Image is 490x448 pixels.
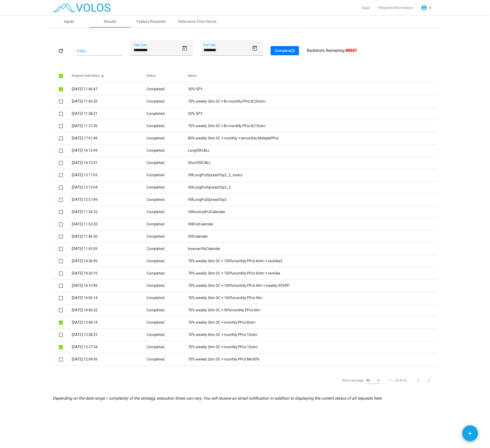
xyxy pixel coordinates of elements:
[147,83,188,95] td: Completed
[58,48,64,54] mat-icon: refresh
[72,255,147,267] td: [DATE] 14:36:49
[180,43,190,53] button: Open calendar
[72,206,147,218] td: [DATE] 11:56:52
[72,218,147,231] td: [DATE] 11:53:20
[188,108,437,120] td: 20% SPY
[53,396,382,401] i: Depending on the date range / complexity of the strategy, execution times can vary. You will reci...
[250,43,260,53] button: Open calendar
[72,194,147,206] td: [DATE] 12:57:49
[188,255,437,267] td: 70% weekly 3itm SC + 100%monthly PPut 4otm + restrike2
[188,280,437,292] td: 70% weekly 3itm SC + 100%monthly PPut 4tm + weekly 95%PP
[188,83,437,95] td: 30% SPY
[188,169,437,181] td: VIXLongPutSpread1by2_2_invers
[72,231,147,243] td: [DATE] 11:46:30
[188,304,437,316] td: 70% weekly 3itm SC + 90%monthly PPut 4tm
[147,194,188,206] td: Completed
[72,120,147,132] td: [DATE] 11:37:36
[275,49,295,53] span: Compare (3)
[366,379,370,382] span: 50
[188,292,437,304] td: 70% weekly 3itm SC + 100%monthly PPut 4tm
[188,267,437,280] td: 70% weekly 3itm SC + 100%monthly PPut 4otm + restrike
[72,292,147,304] td: [DATE] 14:06:14
[147,181,188,194] td: Completed
[72,132,147,145] td: [DATE] 17:01:49
[188,181,437,194] td: VIXLongPutSpread1by2_2
[147,157,188,169] td: Completed
[271,46,299,55] button: Compare(3)
[390,378,407,383] div: 1 – 23 of 23
[72,95,147,108] td: [DATE] 11:45:35
[147,120,188,132] td: Completed
[188,206,437,218] td: VIXInversePutCalender
[147,132,188,145] td: Completed
[188,145,437,157] td: LongVIXCALL
[147,292,188,304] td: Completed
[188,73,196,78] div: Name
[188,341,437,353] td: 70% weekly 3itm SC + monthly PPut 10otm
[72,316,147,329] td: [DATE] 13:48:14
[188,95,437,108] td: 70% weekly 3itm SC + Bi-monthly PPut 8/20otm
[358,3,374,12] a: Apps
[147,255,188,267] td: Completed
[147,231,188,243] td: Completed
[147,353,188,366] td: Completed
[137,19,166,24] div: Feature Requests
[427,5,433,11] mat-icon: arrow_drop_down
[64,19,74,24] div: Inputs
[147,95,188,108] td: Completed
[147,108,188,120] td: Completed
[188,243,437,255] td: InverserVIxCalender
[467,430,473,437] mat-icon: add
[342,378,364,383] div: Items per page:
[188,157,437,169] td: ShortVIXCALL
[366,379,381,383] mat-select: Items per page:
[188,316,437,329] td: 70% weekly 3itm SC + monthly PPut 8otm
[362,6,370,10] span: Apps
[425,375,435,386] button: Next page
[147,218,188,231] td: Completed
[72,169,147,181] td: [DATE] 13:17:03
[72,73,99,78] div: Request Submitted
[72,267,147,280] td: [DATE] 14:30:10
[147,206,188,218] td: Completed
[421,5,427,11] mat-icon: account_circle
[415,375,425,386] button: Previous page
[188,194,437,206] td: VIXLongPutSpread1by2
[147,267,188,280] td: Completed
[147,73,188,78] div: Status
[307,48,357,54] div: Backtests Remaining:
[378,6,413,10] span: Request Information
[188,132,437,145] td: 80% weekly 3itm SC + monthly + bimonthly MultiplePPut
[104,19,116,24] div: Results
[72,181,147,194] td: [DATE] 13:13:04
[188,231,437,243] td: VIXCalender
[374,3,417,12] a: Request Information
[72,280,147,292] td: [DATE] 14:10:49
[72,341,147,353] td: [DATE] 13:37:34
[72,83,147,95] td: [DATE] 11:46:47
[147,145,188,157] td: Completed
[147,280,188,292] td: Completed
[72,73,147,78] div: Request Submitted
[72,108,147,120] td: [DATE] 11:38:21
[188,120,437,132] td: 70% weekly 3itm SC + Bi-monthly PPut 8/10otm
[72,157,147,169] td: [DATE] 14:12:41
[72,145,147,157] td: [DATE] 14:15:49
[147,316,188,329] td: Completed
[147,243,188,255] td: Completed
[147,341,188,353] td: Completed
[147,73,156,78] div: Status
[188,218,437,231] td: VIXPutCalender
[147,329,188,341] td: Completed
[188,73,431,78] div: Name
[178,19,217,24] div: Reference Time Series
[345,48,357,53] b: 49947
[72,353,147,366] td: [DATE] 12:04:56
[147,169,188,181] td: Completed
[188,329,437,341] td: 70% weekly 4itm SC + monthly PPut 10otm
[147,304,188,316] td: Completed
[462,425,478,441] button: Add icon
[72,243,147,255] td: [DATE] 11:43:09
[188,353,437,366] td: 70% weekly 2itm SC + monthly PPut Min90%
[72,304,147,316] td: [DATE] 14:00:32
